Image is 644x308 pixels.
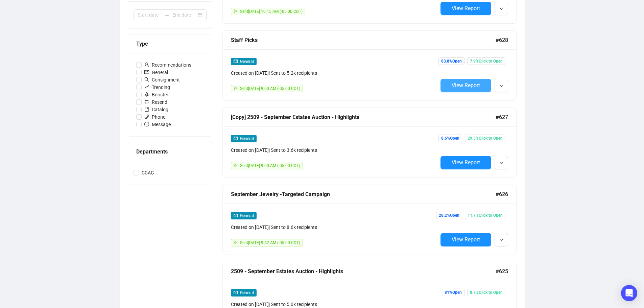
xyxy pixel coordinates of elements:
[452,5,480,11] span: View Report
[144,62,149,67] span: user
[142,61,194,69] span: Recommendations
[240,240,300,245] span: Sent [DATE] 9:42 AM (-05:00 CDT)
[440,79,491,92] button: View Report
[467,289,505,296] span: 8.7% Click to Open
[164,12,170,18] span: to
[142,76,183,84] span: Consignment
[222,185,517,255] a: September Jewelry -Targeted Campaign#626mailGeneralCreated on [DATE]| Sent to 8.6k recipientssend...
[240,136,254,141] span: General
[231,36,496,44] div: Staff Picks
[496,190,508,198] span: #626
[222,30,517,101] a: Staff Picks#628mailGeneralCreated on [DATE]| Sent to 5.2k recipientssendSent[DATE] 9:00 AM (-05:0...
[440,156,491,169] button: View Report
[139,169,157,176] span: CCAG
[240,213,254,218] span: General
[621,285,637,301] div: Open Intercom Messenger
[496,267,508,276] span: #625
[465,135,505,142] span: 29.5% Click to Open
[136,40,204,48] div: Type
[496,113,508,121] span: #627
[222,108,517,178] a: [Copy] 2509 - September Estates Auction - Highlights#627mailGeneralCreated on [DATE]| Sent to 3.6...
[234,163,238,167] span: send
[231,301,438,308] div: Created on [DATE] | Sent to 5.0k recipients
[144,92,149,97] span: rocket
[234,290,238,294] span: mail
[436,212,462,219] span: 28.2% Open
[440,2,491,15] button: View Report
[438,135,462,142] span: 8.6% Open
[142,121,173,128] span: Message
[452,159,480,166] span: View Report
[231,223,438,231] div: Created on [DATE] | Sent to 8.6k recipients
[144,70,149,74] span: mail
[142,69,171,76] span: General
[142,98,170,106] span: Resend
[234,136,238,140] span: mail
[440,233,491,246] button: View Report
[240,290,254,295] span: General
[172,11,196,19] input: End date
[452,82,480,89] span: View Report
[231,190,496,198] div: September Jewelry -Targeted Campaign
[234,240,238,244] span: send
[144,114,149,119] span: phone
[499,161,503,165] span: down
[231,113,496,121] div: [Copy] 2509 - September Estates Auction - Highlights
[234,213,238,217] span: mail
[438,57,464,65] span: 83.8% Open
[142,84,173,91] span: Trending
[144,85,149,89] span: rise
[164,12,170,18] span: swap-right
[234,86,238,90] span: send
[499,7,503,11] span: down
[499,84,503,88] span: down
[231,267,496,276] div: 2509 - September Estates Auction - Highlights
[234,59,238,63] span: mail
[465,212,505,219] span: 11.7% Click to Open
[499,238,503,242] span: down
[144,122,149,126] span: message
[496,36,508,44] span: #628
[231,69,438,77] div: Created on [DATE] | Sent to 5.2k recipients
[136,147,204,156] div: Departments
[142,106,171,113] span: Catalog
[240,163,300,168] span: Sent [DATE] 9:00 AM (-05:00 CDT)
[142,113,168,121] span: Phone
[467,57,505,65] span: 7.9% Click to Open
[231,146,438,154] div: Created on [DATE] | Sent to 3.6k recipients
[240,59,254,64] span: General
[144,77,149,82] span: search
[240,86,300,91] span: Sent [DATE] 9:00 AM (-05:00 CDT)
[142,91,171,98] span: Booster
[452,236,480,243] span: View Report
[138,11,162,19] input: Start date
[144,99,149,104] span: retweet
[144,107,149,112] span: book
[234,9,238,13] span: send
[240,9,303,14] span: Sent [DATE] 10:15 AM (-05:00 CDT)
[442,289,464,296] span: 81% Open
